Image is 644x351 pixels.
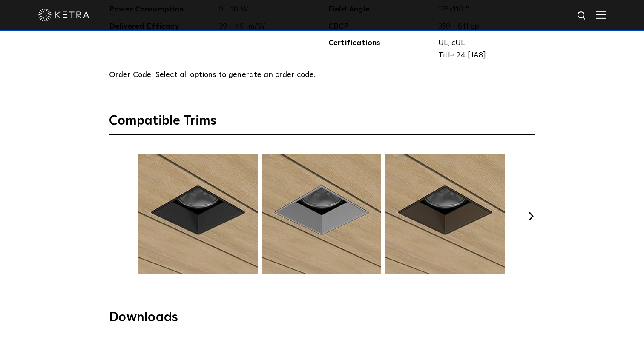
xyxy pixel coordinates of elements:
img: TRM253.jpg [261,154,382,274]
h3: Compatible Trims [109,113,535,135]
img: TRM254.jpg [384,154,506,274]
span: UL, cUL [438,37,529,49]
button: Next [526,212,535,220]
h3: Downloads [109,309,535,331]
img: ketra-logo-2019-white [38,9,89,21]
img: search icon [577,11,587,21]
span: Certifications [328,37,432,62]
span: Title 24 [JA8] [438,49,529,62]
span: Order Code: [109,71,153,79]
img: Hamburger%20Nav.svg [596,11,606,19]
img: TRM252.jpg [137,154,259,274]
span: Select all options to generate an order code. [155,71,316,79]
